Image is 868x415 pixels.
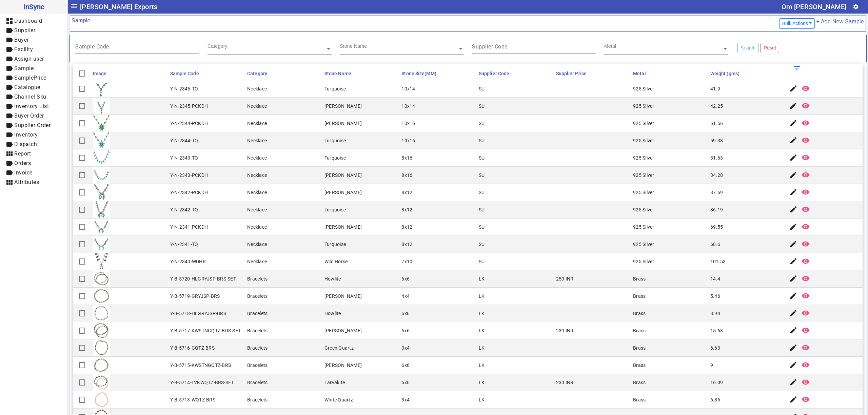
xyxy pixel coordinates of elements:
[479,120,485,127] div: SU
[324,224,362,230] div: [PERSON_NAME]
[789,378,797,386] mat-icon: edit
[93,305,110,322] img: e81b0a67-cf56-4a58-9ce2-1f5a891f5799
[401,189,412,196] div: 8x12
[779,18,815,29] button: Bulk Actions
[93,219,110,235] img: 6c2fcae7-e948-4572-81ef-d3471264a8d8
[789,240,797,248] mat-icon: edit
[401,137,415,144] div: 10x16
[93,322,110,339] img: 4a7b07df-7874-4934-90d4-67e91dc48546
[633,206,654,213] div: 925 Silver
[633,362,646,369] div: Brass
[401,85,415,92] div: 10x14
[789,223,797,231] mat-icon: edit
[247,241,267,248] div: Necklace
[14,141,37,147] span: Dispatch
[324,396,353,403] div: White Quartz
[93,288,110,305] img: 210de55a-6af4-49fe-861d-18caef6475db
[710,224,723,230] div: 69.55
[816,17,864,30] a: + Add New Sample
[789,344,797,352] mat-icon: edit
[802,240,810,248] mat-icon: remove_red_eye
[401,71,436,76] span: Stone Size(MM)
[401,241,412,248] div: 8x12
[5,26,14,35] mat-icon: label
[710,379,723,386] div: 16.09
[401,258,412,265] div: 7x10
[479,154,485,161] div: SU
[633,258,654,265] div: 925 Silver
[14,84,40,90] span: Catalogue
[401,172,412,179] div: 8x16
[782,1,846,12] div: Om [PERSON_NAME]
[170,224,208,230] div: Y-N-2341-PCKDH
[5,178,14,186] mat-icon: view_module
[93,98,110,115] img: 0961d0b6-4115-463f-9d7d-cc4fc3a4a92a
[340,43,367,49] div: Stone Name
[247,293,268,299] div: Bracelets
[789,136,797,144] mat-icon: edit
[401,275,410,282] div: 6x6
[479,327,485,334] div: LK
[14,65,34,71] span: Sample
[479,258,485,265] div: SU
[633,293,646,299] div: Brass
[5,17,14,25] mat-icon: dashboard
[789,119,797,127] mat-icon: edit
[93,167,110,184] img: 5637985f-6718-4a6d-8afb-41b22432e8bf
[170,379,234,386] div: Y-B-5714-LVKWQTZ-BRS-SET
[324,103,362,109] div: [PERSON_NAME]
[710,310,720,317] div: 8.94
[802,309,810,317] mat-icon: remove_red_eye
[70,16,866,32] mat-card-header: Sample
[247,154,267,161] div: Necklace
[5,121,14,129] mat-icon: label
[247,137,267,144] div: Necklace
[479,206,485,213] div: SU
[170,345,215,351] div: Y-B-5716-GQTZ-BRS
[247,189,267,196] div: Necklace
[14,46,33,53] span: Facility
[247,396,268,403] div: Bracelets
[93,391,110,408] img: 2a46006c-23a7-430c-a4c9-eee71dbbb931
[802,188,810,196] mat-icon: remove_red_eye
[789,361,797,369] mat-icon: edit
[710,172,723,179] div: 34.28
[401,345,410,351] div: 3x4
[170,275,236,282] div: Y-B-5720-HLGRYJSP-BRS-SET
[324,172,362,179] div: [PERSON_NAME]
[170,71,199,76] span: Sample Code
[93,374,110,391] img: 23610ef9-a130-4e80-9b17-3d3350c16d7b
[633,241,654,248] div: 925 Silver
[633,85,654,92] div: 925 Silver
[170,396,215,403] div: Y-B-5713-WQTZ-BRS
[5,93,14,101] mat-icon: label
[247,327,268,334] div: Bracelets
[5,36,14,44] mat-icon: label
[710,71,739,76] span: Weight (gms)
[170,258,206,265] div: Y-N-2340-WDHR
[247,71,267,76] span: Category
[324,206,346,213] div: Turquoise
[789,292,797,300] mat-icon: edit
[247,85,267,92] div: Necklace
[93,253,110,270] img: d543b44a-e9b9-4c89-bea5-a7cf20fcbf7d
[789,326,797,334] mat-icon: edit
[472,43,508,50] mat-label: Supplier Code
[170,362,231,369] div: Y-B-5715-KWSTNGQTZ-BRS
[324,120,362,127] div: [PERSON_NAME]
[324,362,362,369] div: [PERSON_NAME]
[324,379,345,386] div: Larvakite
[761,43,779,53] button: Reset
[324,241,346,248] div: Turquoise
[401,103,415,109] div: 10x14
[170,293,220,299] div: Y-B-5719-GRYJSP-BRS
[401,310,410,317] div: 6x6
[324,275,341,282] div: Howlite
[789,153,797,162] mat-icon: edit
[789,257,797,265] mat-icon: edit
[5,55,14,63] mat-icon: label
[556,327,574,334] div: 230 INR
[401,293,410,299] div: 4x4
[170,120,208,127] div: Y-N-2344-PCKDH
[247,224,267,230] div: Necklace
